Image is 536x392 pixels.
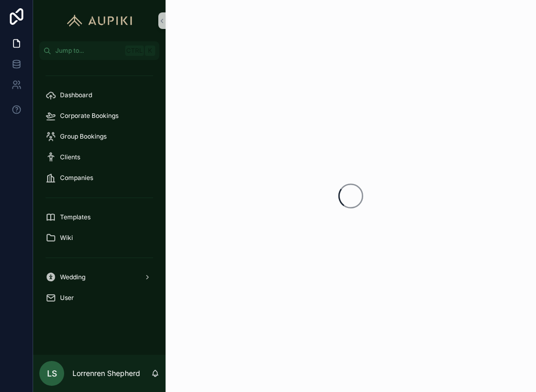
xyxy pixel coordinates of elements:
a: Corporate Bookings [39,107,159,125]
a: Wiki [39,229,159,247]
a: User [39,289,159,307]
span: Templates [60,213,91,221]
a: Templates [39,208,159,227]
span: Ctrl [125,46,144,56]
span: LS [47,367,57,380]
span: Wiki [60,234,73,242]
span: Group Bookings [60,132,107,141]
div: scrollable content [33,60,166,321]
a: Companies [39,169,159,187]
span: Dashboard [60,91,92,99]
a: Wedding [39,268,159,287]
span: Corporate Bookings [60,112,118,120]
a: Clients [39,148,159,167]
img: App logo [62,12,137,29]
button: Jump to...CtrlK [39,41,159,60]
span: User [60,294,74,302]
span: K [146,47,154,55]
span: Companies [60,174,93,182]
span: Wedding [60,273,85,281]
span: Clients [60,153,80,161]
p: Lorrenren Shepherd [72,368,140,379]
a: Group Bookings [39,127,159,146]
a: Dashboard [39,86,159,104]
span: Jump to... [55,47,121,55]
